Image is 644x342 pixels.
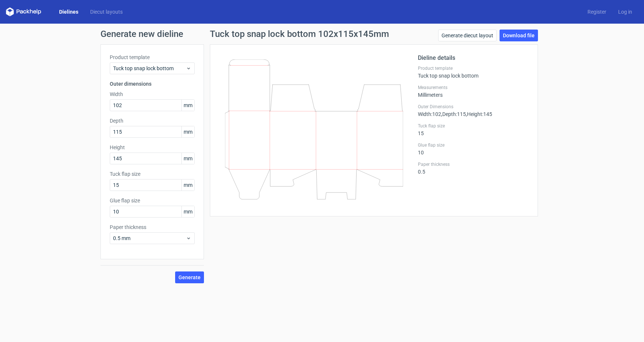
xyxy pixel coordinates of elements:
h1: Tuck top snap lock bottom 102x115x145mm [210,30,389,38]
div: Millimeters [418,85,529,98]
label: Width [110,90,195,98]
span: mm [181,206,194,217]
a: Register [582,8,612,16]
label: Product template [110,54,195,61]
label: Tuck flap size [110,170,195,178]
div: 0.5 [418,161,529,175]
span: Width : 102 [418,111,441,117]
label: Paper thickness [418,161,529,167]
span: Tuck top snap lock bottom [113,65,186,72]
label: Glue flap size [110,197,195,204]
div: 10 [418,142,529,155]
label: Height [110,144,195,151]
span: , Height : 145 [466,111,492,117]
span: mm [181,126,194,137]
label: Glue flap size [418,142,529,148]
button: Generate [175,271,204,283]
a: Download file [500,30,538,41]
a: Diecut layouts [84,8,129,16]
label: Paper thickness [110,223,195,231]
div: 15 [418,123,529,136]
div: Tuck top snap lock bottom [418,65,529,79]
span: 0.5 mm [113,235,186,242]
span: mm [181,153,194,164]
span: Generate [178,275,201,280]
h1: Generate new dieline [100,30,544,38]
span: mm [181,100,194,111]
span: , Depth : 115 [441,111,466,117]
h2: Dieline details [418,54,529,62]
a: Log in [612,8,638,16]
label: Tuck flap size [418,123,529,129]
label: Depth [110,117,195,124]
label: Measurements [418,85,529,90]
label: Product template [418,65,529,71]
h3: Outer dimensions [110,80,195,88]
label: Outer Dimensions [418,104,529,110]
a: Generate diecut layout [438,30,497,41]
a: Dielines [53,8,84,16]
span: mm [181,179,194,191]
